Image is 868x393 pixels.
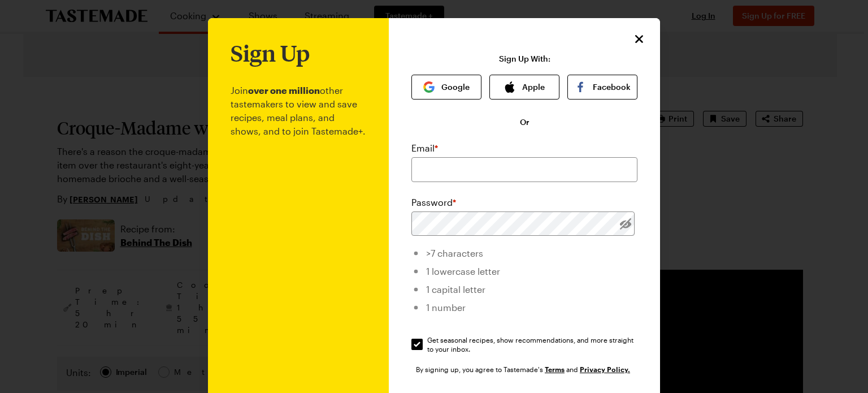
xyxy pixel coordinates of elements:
button: Facebook [567,75,637,100]
span: 1 lowercase letter [426,266,500,277]
div: By signing up, you agree to Tastemade's and [416,364,633,375]
a: Tastemade Privacy Policy [580,364,630,374]
span: 1 number [426,302,466,313]
a: Tastemade Terms of Service [545,364,565,374]
p: Sign Up With: [499,54,550,63]
button: Google [411,75,481,100]
input: Get seasonal recipes, show recommendations, and more straight to your inbox. [411,339,423,350]
label: Password [411,196,456,209]
button: Close [632,32,646,46]
span: Or [520,116,530,128]
b: over one million [248,85,320,96]
label: Email [411,141,438,155]
span: >7 characters [426,248,483,258]
button: Apple [489,75,559,100]
h1: Sign Up [231,41,310,66]
span: Get seasonal recipes, show recommendations, and more straight to your inbox. [427,335,639,353]
span: 1 capital letter [426,284,485,295]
